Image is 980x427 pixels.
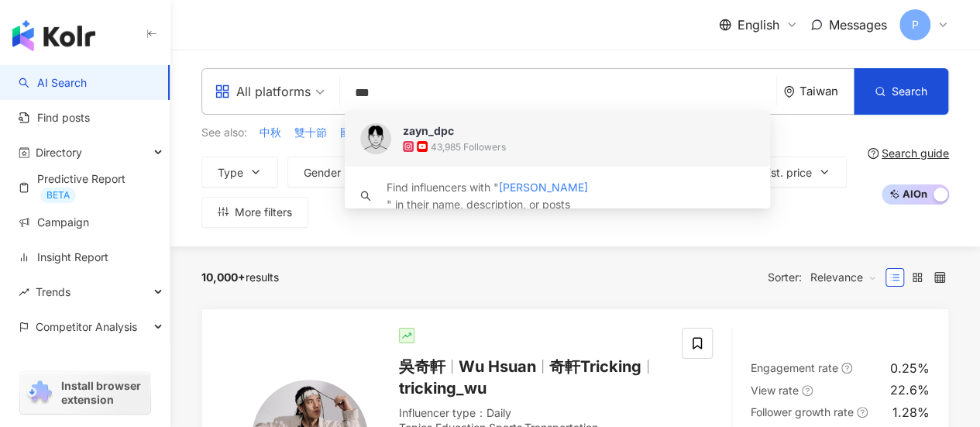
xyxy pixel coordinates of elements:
[892,404,930,421] div: 1.28%
[36,135,82,170] span: Directory
[459,357,536,376] span: Wu Hsuan
[294,124,328,141] button: 雙十節
[499,181,588,194] span: [PERSON_NAME]
[19,171,157,203] a: Predictive ReportBETA
[12,20,95,51] img: logo
[19,110,90,126] a: Find posts
[751,384,799,397] span: View rate
[802,385,813,396] span: question-circle
[215,79,311,104] div: All platforms
[215,84,230,99] span: appstore
[25,381,54,405] img: chrome extension
[912,16,919,33] span: P
[854,68,948,115] button: Search
[360,191,371,201] span: search
[890,360,930,377] div: 0.25%
[218,167,243,179] span: Type
[751,405,854,418] span: Follower growth rate
[549,357,641,376] span: 奇軒Tricking
[36,309,137,344] span: Competitor Analysis
[399,379,487,398] span: tricking_wu
[61,379,146,407] span: Install browser extension
[201,125,247,140] span: See also:
[260,125,281,140] span: 中秋
[201,270,246,284] span: 10,000+
[841,363,852,374] span: question-circle
[294,125,327,140] span: 雙十節
[287,157,376,188] button: Gender
[304,167,341,179] span: Gender
[890,381,930,398] div: 22.6%
[259,124,282,141] button: 中秋
[829,17,887,33] span: Messages
[201,197,308,228] button: More filters
[235,206,292,219] span: More filters
[810,265,877,290] span: Relevance
[201,271,279,284] div: results
[868,148,879,159] span: question-circle
[882,147,949,160] div: Search guide
[748,157,847,188] button: Est. price
[339,124,363,141] button: 國慶
[19,215,89,230] a: Campaign
[36,274,70,309] span: Trends
[768,265,885,290] div: Sorter:
[783,86,795,98] span: environment
[751,361,838,374] span: Engagement rate
[19,75,87,91] a: searchAI Search
[340,125,362,140] span: 國慶
[360,123,391,154] img: KOL Avatar
[20,372,150,414] a: chrome extensionInstall browser extension
[19,287,29,298] span: rise
[431,140,506,153] div: 43,985 Followers
[738,16,779,33] span: English
[892,85,927,98] span: Search
[765,167,812,179] span: Est. price
[387,179,755,213] div: Find influencers with " " in their name, description, or posts
[403,123,454,139] div: zayn_dpc
[19,250,108,265] a: Insight Report
[857,407,868,418] span: question-circle
[799,84,854,98] div: Taiwan
[201,157,278,188] button: Type
[399,357,445,376] span: 吳奇軒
